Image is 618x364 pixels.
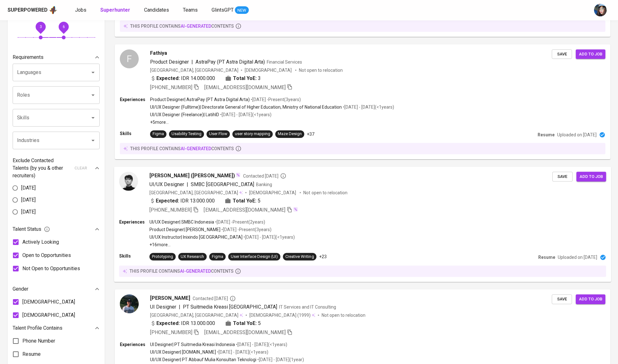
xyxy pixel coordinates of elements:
span: [DEMOGRAPHIC_DATA] [245,67,293,73]
div: Talent Profile Contains [13,322,100,334]
span: Not Open to Opportunities [22,265,80,272]
p: this profile contains contents [130,268,234,274]
div: Figma [153,131,164,137]
p: Gender [13,285,28,293]
span: Add to job [580,173,603,180]
button: Open [89,113,97,122]
p: Experiences [120,341,150,348]
span: Add to job [579,51,602,58]
span: Financial Services [267,60,302,65]
span: [DATE] [21,208,36,216]
span: UI/UX Designer [149,181,184,187]
b: Expected: [156,197,179,204]
div: (1999) [249,312,315,318]
p: Not open to relocation [322,312,365,318]
p: • [DATE] - [DATE] ( <1 years ) [235,341,287,348]
span: [DEMOGRAPHIC_DATA] [22,298,75,306]
p: • [DATE] - [DATE] ( <1 years ) [216,349,268,355]
div: Maze Design [278,131,302,137]
p: UI/UX Designer | SMBC Indonesia [149,219,214,225]
div: IDR 13.000.000 [149,197,215,204]
span: NEW [235,7,249,14]
span: GlintsGPT [212,7,234,13]
p: Uploaded on [DATE] [557,132,597,138]
a: FFathiyaProduct Designer|AstraPay (PT Astra Digital Arta)Financial Services[GEOGRAPHIC_DATA], [GE... [115,44,610,159]
button: Add to job [576,172,606,181]
span: [DATE] [21,184,36,192]
button: Add to job [576,294,605,304]
a: Teams [183,6,199,14]
span: [DATE] [21,196,36,204]
span: 6 [63,25,65,29]
a: [PERSON_NAME] ([PERSON_NAME])Contacted [DATE]UI/UX Designer|SMBC [GEOGRAPHIC_DATA]Banking[GEOGRAP... [115,167,610,282]
b: Superhunter [100,7,130,13]
p: +16 more ... [149,242,295,248]
div: F [120,49,139,68]
b: Expected: [156,75,180,82]
span: [PHONE_NUMBER] [149,207,192,213]
p: Exclude Contacted Talents (by you & other recruiters) [13,157,71,179]
span: 3 [258,75,261,82]
span: [PHONE_NUMBER] [150,329,192,335]
p: Resume [538,254,555,260]
div: Usability Testing [172,131,201,137]
span: Jobs [75,7,86,13]
p: Experiences [120,96,150,103]
span: Resume [22,350,41,358]
button: Save [552,172,573,181]
span: [EMAIL_ADDRESS][DOMAIN_NAME] [204,84,286,90]
button: Add to job [576,49,605,59]
a: Candidates [144,6,170,14]
b: Total YoE: [233,197,256,204]
span: [EMAIL_ADDRESS][DOMAIN_NAME] [204,207,285,213]
button: Save [552,294,572,304]
p: UI/UX Instructor | Inixindo [GEOGRAPHIC_DATA] [149,234,242,240]
b: Total YoE: [233,75,257,82]
img: magic_wand.svg [293,207,298,212]
span: Save [555,296,569,303]
div: [GEOGRAPHIC_DATA], [GEOGRAPHIC_DATA] [149,189,243,196]
a: GlintsGPT NEW [212,6,249,14]
span: Add to job [579,296,602,303]
p: Requirements [13,54,44,61]
div: Talent Status [13,223,100,236]
div: User Interface Design (UI) [231,254,278,260]
div: IDR 13.000.000 [150,320,215,327]
p: Product Designer | AstraPay (PT Astra Digital Arta) [150,96,250,103]
span: AI-generated [181,24,211,29]
span: AI-generated [180,269,211,274]
span: Contacted [DATE] [243,173,286,179]
p: Uploaded on [DATE] [558,254,597,260]
p: • [DATE] - Present ( 3 years ) [220,226,271,233]
div: Exclude Contacted Talents (by you & other recruiters)clear [13,157,100,179]
button: Open [89,91,97,100]
p: this profile contains contents [130,23,234,29]
p: UI/UX Designer (Fulltime) | Directorate General of Higher Education, Ministry of National Education [150,104,342,110]
button: Open [89,68,97,77]
div: UX Research [181,254,204,260]
svg: By Jakarta recruiter [230,295,236,302]
img: c24d8403124902f78363e36cebaffb3f.jpg [119,172,138,191]
span: Actively Looking [22,238,59,246]
div: Figma [212,254,223,260]
span: Candidates [144,7,169,13]
div: Creative Writing [285,254,314,260]
div: [GEOGRAPHIC_DATA], [GEOGRAPHIC_DATA] [150,312,243,318]
p: +23 [319,253,327,260]
p: UI/UX Designer | PT Abbauf Mulia Konsultan Teknologi [150,356,256,363]
span: 5 [258,320,261,327]
div: IDR 14.000.000 [150,75,215,82]
p: Experiences [119,219,149,225]
p: • [DATE] - [DATE] ( <1 years ) [242,234,295,240]
a: Superpoweredapp logo [8,5,57,15]
div: Requirements [13,51,100,64]
span: [PHONE_NUMBER] [150,84,192,90]
b: Total YoE: [233,320,257,327]
img: app logo [49,5,57,15]
p: UI/UX Designer | [DOMAIN_NAME] [150,349,216,355]
span: | [187,180,188,188]
span: 5 [258,197,260,204]
p: this profile contains contents [130,145,234,152]
p: • [DATE] - [DATE] ( 1 year ) [256,356,304,363]
p: • [DATE] - [DATE] ( <1 years ) [219,111,271,118]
